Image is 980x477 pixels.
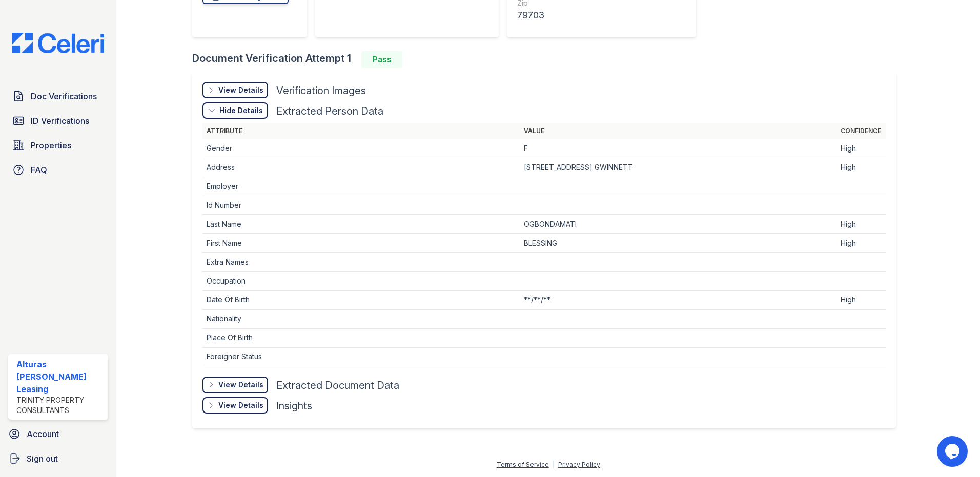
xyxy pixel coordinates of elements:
td: High [836,158,886,177]
div: | [553,461,555,468]
td: BLESSING [520,234,837,253]
span: Doc Verifications [31,90,97,102]
td: High [836,291,886,310]
div: Extracted Document Data [276,378,399,393]
td: Nationality [202,310,520,329]
th: Attribute [202,123,520,139]
a: Sign out [4,448,112,469]
td: Date Of Birth [202,291,520,310]
div: View Details [218,400,263,410]
td: Address [202,158,520,177]
td: Place Of Birth [202,329,520,348]
span: ID Verifications [31,115,89,127]
img: CE_Logo_Blue-a8612792a0a2168367f1c8372b55b34899dd931a85d93a1a3d3e32e68fde9ad4.png [4,33,112,53]
td: High [836,234,886,253]
th: Value [520,123,837,139]
div: View Details [218,380,263,390]
span: FAQ [31,164,47,176]
td: First Name [202,234,520,253]
a: Account [4,424,112,444]
td: F [520,139,837,158]
td: Id Number [202,196,520,215]
div: Insights [276,399,312,413]
a: Doc Verifications [8,86,108,106]
div: 79703 [517,8,686,23]
td: Last Name [202,215,520,234]
td: OGBONDAMATI [520,215,837,234]
td: Foreigner Status [202,348,520,366]
th: Confidence [836,123,886,139]
iframe: chat widget [937,436,970,467]
a: Terms of Service [497,461,549,468]
div: Trinity Property Consultants [16,395,104,416]
a: ID Verifications [8,111,108,131]
td: [STREET_ADDRESS] GWINNETT [520,158,837,177]
a: FAQ [8,160,108,180]
span: Account [27,428,59,440]
span: Sign out [27,452,58,465]
div: Verification Images [276,83,366,98]
a: Properties [8,135,108,156]
span: Properties [31,139,71,151]
div: Document Verification Attempt 1 [192,51,904,68]
div: Hide Details [219,105,263,116]
td: High [836,215,886,234]
div: Alturas [PERSON_NAME] Leasing [16,358,104,395]
div: Extracted Person Data [276,104,383,118]
td: Extra Names [202,253,520,272]
a: Privacy Policy [558,461,600,468]
td: High [836,139,886,158]
div: Pass [361,51,402,68]
div: View Details [218,85,263,95]
td: Employer [202,177,520,196]
td: Gender [202,139,520,158]
td: Occupation [202,272,520,291]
